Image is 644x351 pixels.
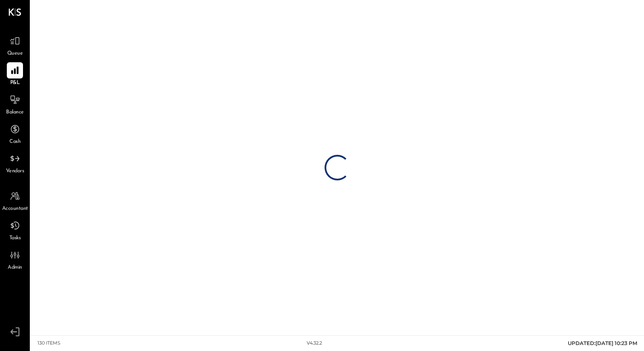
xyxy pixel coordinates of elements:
[0,92,29,116] a: Balance
[6,168,24,175] span: Vendors
[0,151,29,175] a: Vendors
[7,50,23,58] span: Queue
[2,205,28,213] span: Accountant
[0,62,29,87] a: P&L
[0,121,29,146] a: Cash
[0,188,29,213] a: Accountant
[0,218,29,242] a: Tasks
[9,138,20,146] span: Cash
[9,235,21,242] span: Tasks
[568,340,637,346] span: UPDATED: [DATE] 10:23 PM
[8,264,22,272] span: Admin
[0,33,29,58] a: Queue
[0,247,29,272] a: Admin
[37,340,60,347] div: 130 items
[6,109,24,116] span: Balance
[10,79,20,87] span: P&L
[307,340,322,347] div: v 4.32.2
